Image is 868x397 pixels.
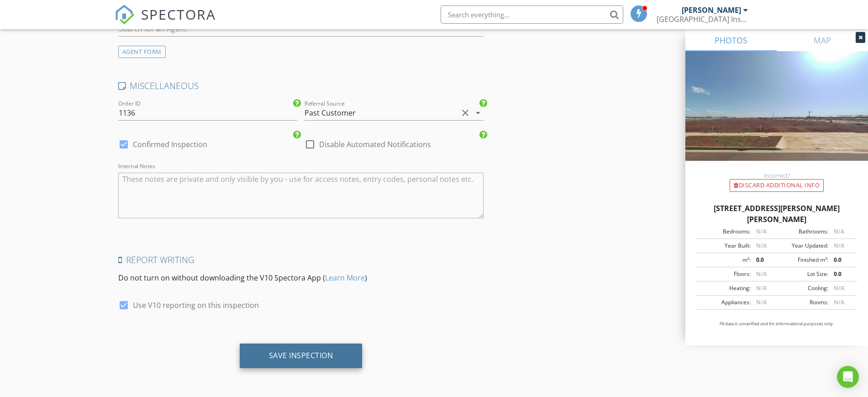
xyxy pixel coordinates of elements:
[834,298,844,306] span: N/A
[756,284,767,292] span: N/A
[118,46,166,58] div: AGENT FORM
[685,172,868,179] div: Incorrect?
[699,256,751,264] div: m²:
[473,107,484,118] i: arrow_drop_down
[699,270,751,278] div: Floors:
[756,242,767,249] span: N/A
[834,284,844,292] span: N/A
[696,203,857,225] div: [STREET_ADDRESS][PERSON_NAME][PERSON_NAME]
[118,80,484,92] h4: MISCELLANEOUS
[699,228,751,236] div: Bedrooms:
[115,5,135,25] img: The Best Home Inspection Software - Spectora
[834,242,844,249] span: N/A
[777,298,828,307] div: Rooms:
[756,298,767,306] span: N/A
[319,140,431,149] label: Disable Automated Notifications
[777,284,828,292] div: Cooling:
[828,256,854,264] div: 0.0
[777,228,828,236] div: Bathrooms:
[696,321,857,327] p: All data is unverified and for informational purposes only.
[730,179,824,192] div: Discard Additional info
[777,256,828,264] div: Finished m²:
[133,301,259,310] label: Use V10 reporting on this inspection
[834,228,844,235] span: N/A
[685,29,777,51] a: PHOTOS
[777,29,868,51] a: MAP
[118,272,484,283] p: Do not turn on without downloading the V10 Spectora App ( )
[460,107,471,118] i: clear
[115,12,216,32] a: SPECTORA
[751,256,777,264] div: 0.0
[756,228,767,235] span: N/A
[699,298,751,307] div: Appliances:
[133,140,207,149] label: Confirmed Inspection
[777,242,828,250] div: Year Updated:
[699,284,751,292] div: Heating:
[828,270,854,278] div: 0.0
[118,173,484,218] textarea: Internal Notes
[756,270,767,278] span: N/A
[685,51,868,183] img: streetview
[699,242,751,250] div: Year Built:
[682,5,741,15] div: [PERSON_NAME]
[305,109,356,117] div: Past Customer
[118,254,484,266] h4: Report Writing
[441,5,623,24] input: Search everything...
[325,273,365,283] a: Learn More
[269,351,333,360] div: Save Inspection
[777,270,828,278] div: Lot Size:
[837,366,859,388] div: Open Intercom Messenger
[141,5,216,24] span: SPECTORA
[657,15,748,24] div: Kingview Building Inspections Pty.Ltd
